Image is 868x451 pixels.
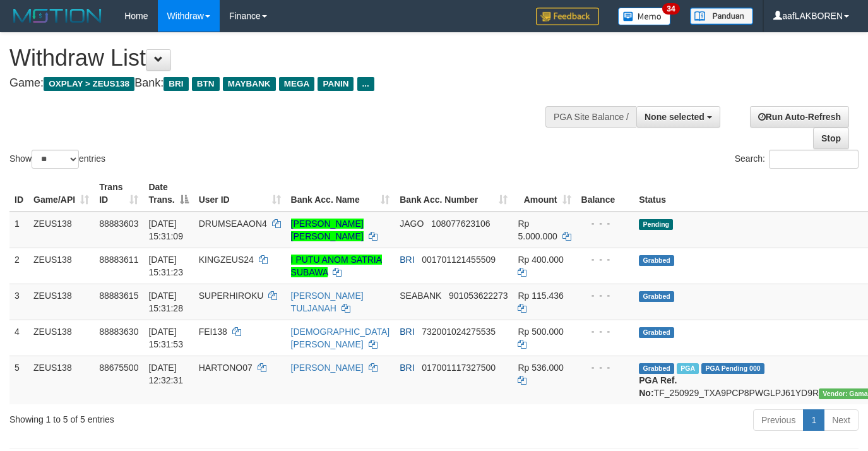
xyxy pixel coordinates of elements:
[318,77,354,91] span: PANIN
[148,291,183,313] span: [DATE] 15:31:28
[9,150,105,169] label: Show entries
[518,255,563,265] span: Rp 400.000
[9,77,566,90] h4: Game: Bank:
[279,77,315,91] span: MEGA
[9,356,28,404] td: 5
[199,255,254,265] span: KINGZEUS24
[99,363,138,373] span: 88675500
[199,219,267,229] span: DRUMSEAAON4
[9,176,28,212] th: ID
[769,150,859,169] input: Search:
[99,255,138,265] span: 88883611
[422,255,496,265] span: Copy 001701121455509 to clipboard
[28,284,94,320] td: ZEUS138
[286,176,395,212] th: Bank Acc. Name: activate to sort column ascending
[9,284,28,320] td: 3
[518,327,563,337] span: Rp 500.000
[581,217,629,230] div: - - -
[518,219,557,241] span: Rp 5.000.000
[99,219,138,229] span: 88883603
[9,248,28,284] td: 2
[223,77,276,91] span: MAYBANK
[395,176,513,212] th: Bank Acc. Number: activate to sort column ascending
[9,45,566,71] h1: Withdraw List
[581,289,629,302] div: - - -
[291,219,364,241] a: [PERSON_NAME] [PERSON_NAME]
[639,219,673,230] span: Pending
[199,363,253,373] span: HARTONO07
[400,219,424,229] span: JAGO
[639,255,674,266] span: Grabbed
[690,8,753,25] img: panduan.png
[9,6,105,25] img: MOTION_logo.png
[581,325,629,338] div: - - -
[99,291,138,301] span: 88883615
[701,363,764,374] span: PGA Pending
[194,176,286,212] th: User ID: activate to sort column ascending
[639,291,674,302] span: Grabbed
[291,255,382,277] a: I PUTU ANOM SATRIA SUBAWA
[291,327,390,349] a: [DEMOGRAPHIC_DATA][PERSON_NAME]
[32,150,79,169] select: Showentries
[291,291,364,313] a: [PERSON_NAME] TULJANAH
[291,363,364,373] a: [PERSON_NAME]
[163,77,188,91] span: BRI
[639,363,674,374] span: Grabbed
[750,106,849,128] a: Run Auto-Refresh
[536,8,599,25] img: Feedback.jpg
[636,106,720,128] button: None selected
[824,409,859,431] a: Next
[400,255,414,265] span: BRI
[143,176,193,212] th: Date Trans.: activate to sort column descending
[28,248,94,284] td: ZEUS138
[662,3,679,15] span: 34
[148,219,183,241] span: [DATE] 15:31:09
[518,291,563,301] span: Rp 115.436
[581,361,629,374] div: - - -
[148,363,183,385] span: [DATE] 12:32:31
[639,327,674,338] span: Grabbed
[735,150,859,169] label: Search:
[28,176,94,212] th: Game/API: activate to sort column ascending
[28,212,94,248] td: ZEUS138
[400,327,414,337] span: BRI
[44,77,134,91] span: OXPLAY > ZEUS138
[813,128,849,149] a: Stop
[645,112,705,122] span: None selected
[357,77,374,91] span: ...
[28,356,94,404] td: ZEUS138
[431,219,490,229] span: Copy 108077623106 to clipboard
[545,106,636,128] div: PGA Site Balance /
[513,176,576,212] th: Amount: activate to sort column ascending
[400,291,441,301] span: SEABANK
[422,327,496,337] span: Copy 732001024275535 to clipboard
[576,176,634,212] th: Balance
[148,327,183,349] span: [DATE] 15:31:53
[99,327,138,337] span: 88883630
[28,320,94,356] td: ZEUS138
[199,327,227,337] span: FEI138
[9,212,28,248] td: 1
[803,409,824,431] a: 1
[422,363,496,373] span: Copy 017001117327500 to clipboard
[677,363,699,374] span: Marked by aaftrukkakada
[449,291,508,301] span: Copy 901053622273 to clipboard
[199,291,264,301] span: SUPERHIROKU
[9,320,28,356] td: 4
[400,363,414,373] span: BRI
[518,363,563,373] span: Rp 536.000
[192,77,220,91] span: BTN
[639,375,677,398] b: PGA Ref. No:
[94,176,143,212] th: Trans ID: activate to sort column ascending
[618,8,671,25] img: Button%20Memo.svg
[581,253,629,266] div: - - -
[148,255,183,277] span: [DATE] 15:31:23
[9,408,352,426] div: Showing 1 to 5 of 5 entries
[753,409,804,431] a: Previous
